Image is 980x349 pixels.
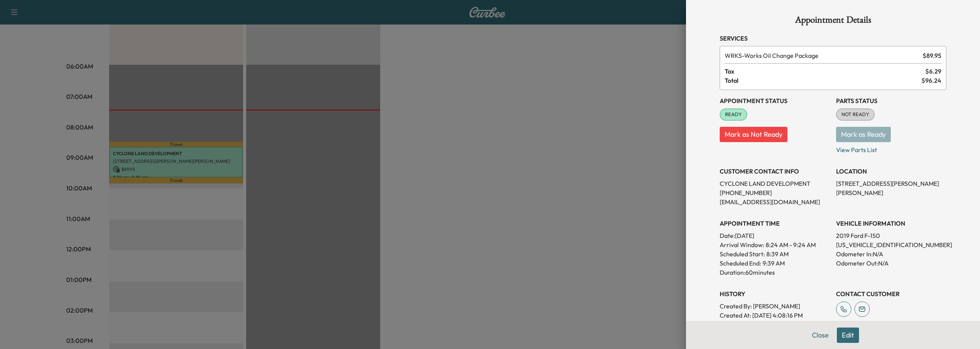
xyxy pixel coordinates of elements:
span: $ 96.24 [921,76,941,85]
h3: History [720,289,830,298]
button: Close [807,328,834,343]
p: Date: [DATE] [720,231,830,240]
button: Edit [837,328,859,343]
p: [US_VEHICLE_IDENTIFICATION_NUMBER] [836,240,946,249]
p: Created At : [DATE] 4:08:16 PM [720,311,830,320]
h3: VEHICLE INFORMATION [836,219,946,228]
h3: Appointment Status [720,96,830,105]
p: Scheduled End: [720,259,761,268]
p: Odometer In: N/A [836,249,946,259]
span: 8:24 AM - 9:24 AM [766,240,816,249]
span: READY [720,111,746,118]
h1: Appointment Details [720,15,946,28]
h3: Parts Status [836,96,946,105]
span: $ 89.95 [923,51,941,60]
p: Modified By : Jyair Means [720,320,830,329]
button: Mark as Not Ready [720,127,787,142]
p: 2019 Ford F-150 [836,231,946,240]
p: 9:39 AM [763,259,785,268]
p: [EMAIL_ADDRESS][DOMAIN_NAME] [720,197,830,206]
h3: LOCATION [836,167,946,176]
h3: CONTACT CUSTOMER [836,289,946,298]
span: Total [725,76,921,85]
p: CYCLONE LAND DEVELOPMENT [720,179,830,188]
h3: CUSTOMER CONTACT INFO [720,167,830,176]
h3: APPOINTMENT TIME [720,219,830,228]
p: [STREET_ADDRESS][PERSON_NAME][PERSON_NAME] [836,179,946,197]
p: Duration: 60 minutes [720,268,830,277]
p: View Parts List [836,142,946,154]
span: Works Oil Change Package [725,51,920,60]
p: Created By : [PERSON_NAME] [720,301,830,311]
p: Arrival Window: [720,240,830,249]
p: [PHONE_NUMBER] [720,188,830,197]
span: $ 6.29 [925,67,941,76]
p: 8:39 AM [766,249,789,259]
h3: Services [720,34,946,43]
p: Scheduled Start: [720,249,765,259]
span: NOT READY [837,111,874,118]
p: Odometer Out: N/A [836,259,946,268]
span: Tax [725,67,925,76]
